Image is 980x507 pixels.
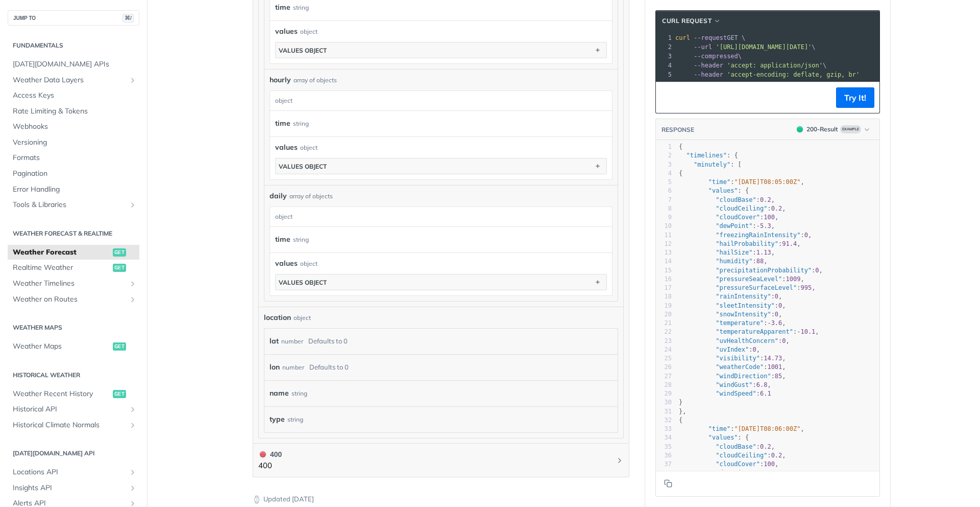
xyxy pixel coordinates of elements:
[258,449,624,472] button: 400 400400
[815,267,819,274] span: 0
[656,275,672,284] div: 16
[656,469,672,477] div: 38
[679,319,786,327] span: : ,
[293,232,309,247] div: string
[269,75,291,85] span: hourly
[13,341,110,352] span: Weather Maps
[716,284,797,291] span: "pressureSurfaceLevel"
[679,284,815,291] span: : ,
[716,267,812,274] span: "precipitationProbability"
[806,125,838,134] div: 200 - Result
[694,53,738,60] span: --compressed
[679,205,786,212] span: : ,
[694,62,723,69] span: --header
[656,319,672,328] div: 21
[708,187,738,194] span: "values"
[775,373,782,380] span: 85
[734,425,800,432] span: "[DATE]T08:06:00Z"
[656,354,672,363] div: 25
[656,204,672,213] div: 8
[129,468,137,476] button: Show subpages for Locations API
[716,258,752,265] span: "humidity"
[675,62,826,69] span: \
[661,125,695,135] button: RESPONSE
[679,434,749,441] span: : {
[269,386,289,401] label: name
[13,294,126,305] span: Weather on Routes
[716,249,752,256] span: "hailSize"
[679,469,775,476] span: : ,
[258,449,282,460] div: 400
[270,207,609,226] div: object
[679,302,786,309] span: : ,
[679,346,760,353] span: : ,
[679,178,804,186] span: : ,
[656,70,673,79] div: 5
[616,456,624,465] svg: Chevron
[679,373,786,380] span: : ,
[129,76,137,84] button: Show subpages for Weather Data Layers
[258,460,282,472] p: 400
[293,116,309,131] div: string
[269,334,279,349] label: lat
[656,52,673,61] div: 3
[8,418,139,433] a: Historical Climate NormalsShow subpages for Historical Climate Normals
[679,170,682,177] span: {
[264,312,291,323] span: location
[679,258,768,265] span: : ,
[679,311,782,318] span: : ,
[253,494,629,504] p: Updated [DATE]
[658,16,725,26] button: cURL Request
[293,313,311,322] div: object
[8,371,139,380] h2: Historical Weather
[656,213,672,222] div: 9
[716,328,793,335] span: "temperatureApparent"
[122,14,134,22] span: ⌘/
[716,390,756,397] span: "windSpeed"
[694,161,730,168] span: "minutely"
[13,185,137,195] span: Error Handling
[797,126,803,132] span: 200
[13,467,126,477] span: Locations API
[8,465,139,480] a: Locations APIShow subpages for Locations API
[716,452,767,459] span: "cloudCeiling"
[656,143,672,151] div: 1
[656,187,672,195] div: 6
[679,408,687,415] span: },
[656,231,672,240] div: 11
[679,452,786,459] span: : ,
[716,240,778,247] span: "hailProbability"
[13,59,137,70] span: [DATE][DOMAIN_NAME] APIs
[679,196,775,203] span: : ,
[679,328,819,335] span: : ,
[716,373,771,380] span: "windDirection"
[679,161,742,168] span: : [
[656,451,672,460] div: 36
[656,151,672,160] div: 2
[656,433,672,442] div: 34
[656,196,672,204] div: 7
[8,57,139,72] a: [DATE][DOMAIN_NAME] APIs
[289,192,333,201] div: array of objects
[656,443,672,451] div: 35
[13,389,110,399] span: Weather Recent History
[8,73,139,88] a: Weather Data LayersShow subpages for Weather Data Layers
[113,390,126,398] span: get
[287,412,303,427] div: string
[8,10,139,26] button: JUMP TO⌘/
[13,90,137,101] span: Access Keys
[656,372,672,381] div: 27
[13,169,137,179] span: Pagination
[767,319,771,327] span: -
[275,142,298,153] span: values
[8,150,139,166] a: Formats
[778,302,782,309] span: 0
[716,460,760,468] span: "cloudCover"
[716,381,752,388] span: "windGust"
[675,34,745,41] span: GET \
[800,328,815,335] span: 10.1
[8,386,139,402] a: Weather Recent Historyget
[716,363,764,371] span: "weatherCode"
[656,389,672,398] div: 29
[764,214,775,221] span: 100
